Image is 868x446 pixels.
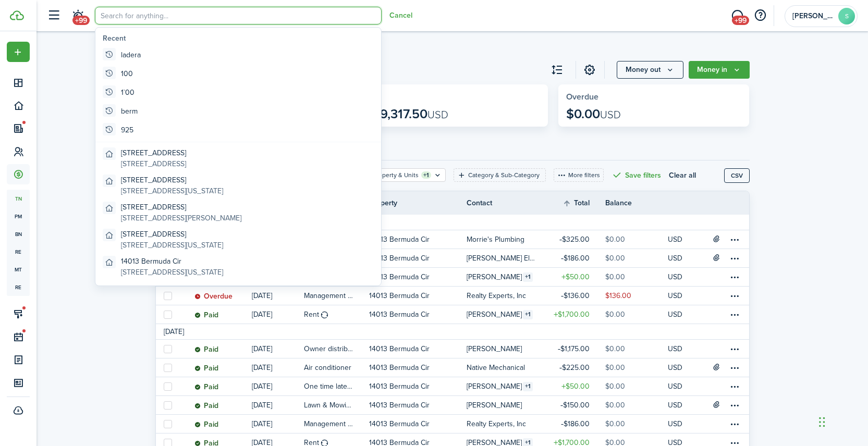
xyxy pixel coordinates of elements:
[668,287,696,305] a: USD
[668,362,682,373] p: USD
[605,340,668,358] a: $0.00
[121,240,223,251] global-search-item-description: [STREET_ADDRESS][US_STATE]
[612,168,661,182] button: Save filters
[252,377,304,395] a: [DATE]
[467,254,536,263] table-profile-info-text: [PERSON_NAME] Electric Inc.
[389,11,412,20] button: Cancel
[194,292,233,301] status: Overdue
[194,396,252,414] a: Paid
[566,92,742,102] widget-stats-title: Overdue
[252,290,272,301] p: [DATE]
[668,253,682,264] p: USD
[304,362,351,373] table-info-title: Air conditioner
[543,415,605,433] a: $186.00
[369,249,467,267] a: 14013 Bermuda Cir
[304,340,369,358] a: Owner distribution
[121,68,133,79] global-search-item-title: 100
[194,287,252,305] a: Overdue
[369,377,467,395] a: 14013 Bermuda Cir
[304,358,369,377] a: Air conditioner
[156,326,192,337] td: [DATE]
[467,271,522,282] table-info-title: [PERSON_NAME]
[563,197,605,209] th: Sort
[561,418,590,429] table-amount-title: $186.00
[689,61,750,79] button: Money in
[121,147,186,158] global-search-item-title: [STREET_ADDRESS]
[816,396,868,446] div: Chat Widget
[304,396,369,414] a: Lawn & Mowing
[252,305,304,324] a: [DATE]
[454,168,546,182] filter-tag: Open filter
[605,249,668,267] a: $0.00
[369,340,467,358] a: 14013 Bermuda Cir
[617,61,683,79] button: Money out
[7,190,30,207] a: tn
[369,230,467,249] a: 14013 Bermuda Cir
[369,381,430,392] p: 14013 Bermuda Cir
[7,261,30,278] span: mt
[605,230,668,249] a: $0.00
[467,364,525,372] table-profile-info-text: Native Mechanical
[467,197,543,208] th: Contact
[566,107,621,121] p: $0.00
[751,7,769,24] button: Open resource center
[543,230,605,249] a: $325.00
[121,229,223,240] global-search-item-title: [STREET_ADDRESS]
[99,120,378,139] global-search-item: 925
[304,309,319,320] table-info-title: Rent
[668,377,696,395] a: USD
[121,267,223,278] global-search-item-description: [STREET_ADDRESS][US_STATE]
[559,234,590,245] table-amount-title: $325.00
[561,271,590,282] table-amount-title: $50.00
[72,16,90,25] span: +99
[668,400,682,411] p: USD
[605,377,668,395] a: $0.00
[467,415,543,433] a: Realty Experts, Inc
[543,249,605,267] a: $186.00
[467,249,543,267] a: [PERSON_NAME] Electric Inc.
[369,343,430,354] p: 14013 Bermuda Cir
[252,418,272,429] p: [DATE]
[543,377,605,395] a: $50.00
[194,358,252,377] a: Paid
[103,33,378,44] global-search-list-title: Recent
[668,249,696,267] a: USD
[467,345,522,353] table-profile-info-text: [PERSON_NAME]
[668,340,696,358] a: USD
[369,305,467,324] a: 14013 Bermuda Cir
[369,268,467,286] a: 14013 Bermuda Cir
[7,207,30,225] a: pm
[561,381,590,392] table-amount-title: $50.00
[561,253,590,264] table-amount-title: $186.00
[304,343,353,354] table-info-title: Owner distribution
[467,377,543,395] a: [PERSON_NAME]1
[605,343,625,354] table-amount-description: $0.00
[369,290,430,301] p: 14013 Bermuda Cir
[364,107,448,121] p: $59,317.50
[605,253,625,264] table-amount-description: $0.00
[44,6,64,26] button: Open sidebar
[358,168,446,182] filter-tag: Open filter
[252,396,304,414] a: [DATE]
[304,305,369,324] a: Rent
[467,309,522,320] table-info-title: [PERSON_NAME]
[605,305,668,324] a: $0.00
[605,358,668,377] a: $0.00
[7,243,30,261] a: re
[121,87,135,98] global-search-item-title: 1`00
[554,168,604,182] button: More filters
[369,358,467,377] a: 14013 Bermuda Cir
[668,305,696,324] a: USD
[194,305,252,324] a: Paid
[838,8,855,24] avatar-text: S
[99,64,378,83] global-search-item: 100
[369,197,467,208] th: Property
[792,13,834,20] span: Stacie
[252,381,272,392] p: [DATE]
[194,377,252,395] a: Paid
[369,400,430,411] p: 14013 Bermuda Cir
[7,225,30,243] a: bn
[95,7,382,24] input: Search for anything...
[121,158,186,169] global-search-item-description: [STREET_ADDRESS]
[605,362,625,373] table-amount-description: $0.00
